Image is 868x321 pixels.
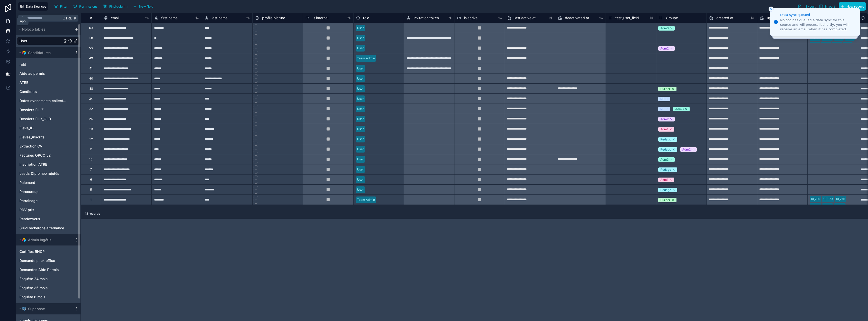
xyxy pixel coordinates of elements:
[357,86,364,91] div: User
[89,137,93,141] div: 22
[660,137,671,142] div: Pedago
[660,198,670,202] div: Builder
[357,36,364,40] div: User
[89,46,93,50] div: 50
[212,15,228,20] span: last name
[71,3,99,10] button: Permissions
[660,178,668,182] div: Adm1
[89,77,93,81] div: 40
[615,15,639,20] span: test_user_field
[89,36,93,40] div: 58
[313,15,328,20] span: is internal
[357,107,364,111] div: User
[780,12,856,17] div: Data sync queued
[675,107,684,111] div: Adm3
[101,3,129,10] button: Find column
[357,56,375,61] div: Team Admin
[660,97,664,101] div: RE
[89,97,93,101] div: 34
[111,15,119,20] span: email
[89,87,93,91] div: 38
[660,157,669,162] div: Adm3
[73,16,77,20] span: K
[767,15,785,20] span: updated at
[357,197,375,202] div: Team Admin
[139,5,153,8] span: New field
[62,15,72,21] span: Ctrl
[565,15,589,20] span: deactivated at
[357,127,364,131] div: User
[464,15,478,20] span: is active
[660,46,669,51] div: Adm2
[660,26,669,31] div: Adm3
[660,87,670,91] div: Builder
[90,188,92,192] div: 5
[837,2,866,11] a: New record
[769,7,774,12] button: Close toast
[89,56,93,60] div: 49
[357,46,364,51] div: User
[357,187,364,192] div: User
[357,26,364,30] div: User
[660,147,671,152] div: Pedago
[90,147,92,151] div: 11
[20,19,25,23] div: App
[71,3,101,10] a: Permissions
[660,117,669,121] div: Adm2
[357,167,364,172] div: User
[357,147,364,152] div: User
[85,16,97,20] div: #
[89,66,93,70] div: 41
[660,167,671,172] div: Pedago
[131,3,155,10] button: New field
[817,2,837,11] button: Import
[660,188,671,192] div: Pedago
[357,96,364,101] div: User
[89,107,93,111] div: 32
[357,137,364,141] div: User
[716,15,734,20] span: created at
[514,15,536,20] span: last active at
[357,117,364,121] div: User
[660,127,668,132] div: Adm1
[90,167,92,171] div: 7
[357,157,364,162] div: User
[89,127,93,131] div: 23
[357,177,364,182] div: User
[666,15,678,20] span: Groupe
[363,15,369,20] span: role
[52,3,70,10] button: Filter
[682,147,691,152] div: Adm2
[796,2,817,11] button: Export
[357,66,364,71] div: User
[90,178,92,182] div: 6
[414,15,439,20] span: invitation token
[85,212,100,216] span: 18 records
[109,5,127,8] span: Find column
[660,107,664,111] div: RE
[89,26,93,30] div: 60
[780,18,856,32] div: Noloco has queued a data sync for this source and will process it shortly, you will receive an em...
[262,15,285,20] span: profile picture
[90,198,92,202] div: 1
[357,76,364,81] div: User
[839,2,866,11] button: New record
[60,5,68,8] span: Filter
[26,5,46,8] span: Data Sources
[89,117,93,121] div: 24
[89,157,93,161] div: 10
[18,2,48,11] button: Data Sources
[79,5,97,8] span: Permissions
[161,15,178,20] span: first name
